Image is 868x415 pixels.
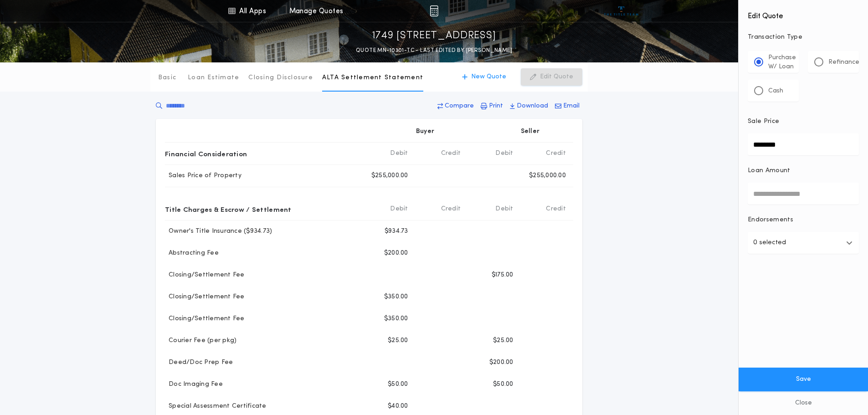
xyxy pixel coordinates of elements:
[492,271,514,280] p: $175.00
[739,368,868,391] button: Save
[165,227,272,236] p: Owner's Title Insurance ($934.73)
[521,68,582,86] button: Edit Quote
[416,127,434,136] p: Buyer
[384,249,408,258] p: $200.00
[748,117,779,126] p: Sale Price
[372,29,496,43] p: 1749 [STREET_ADDRESS]
[445,102,474,111] p: Compare
[322,73,423,82] p: ALTA Settlement Statement
[441,149,461,158] b: Credit
[165,380,223,389] p: Doc Imaging Fee
[495,149,513,158] b: Debit
[165,292,245,302] p: Closing/Settlement Fee
[435,98,477,114] button: Compare
[165,358,233,367] p: Deed/Doc Prep Fee
[453,68,515,86] button: New Quote
[546,205,566,214] b: Credit
[493,336,514,345] p: $25.00
[158,73,176,82] p: Basic
[546,149,566,158] b: Credit
[388,402,408,411] p: $40.00
[748,133,859,155] input: Sale Price
[493,380,514,389] p: $50.00
[489,358,514,367] p: $200.00
[385,227,408,236] p: $934.73
[441,205,461,214] b: Credit
[517,102,548,111] p: Download
[388,336,408,345] p: $25.00
[478,98,506,114] button: Print
[748,33,859,42] p: Transaction Type
[390,205,408,214] b: Debit
[384,314,408,323] p: $350.00
[165,202,292,216] p: Title Charges & Escrow / Settlement
[521,127,540,136] p: Seller
[489,102,503,111] p: Print
[507,98,551,114] button: Download
[563,102,580,111] p: Email
[165,146,247,161] p: Financial Consideration
[828,58,859,67] p: Refinance
[371,171,408,180] p: $255,000.00
[390,149,408,158] b: Debit
[604,6,638,15] img: vs-icon
[384,292,408,302] p: $350.00
[529,171,566,180] p: $255,000.00
[495,205,513,214] b: Debit
[165,402,267,411] p: Special Assessment Certificate
[165,249,219,258] p: Abstracting Fee
[748,232,859,254] button: 0 selected
[165,171,241,180] p: Sales Price of Property
[248,73,313,82] p: Closing Disclosure
[471,72,506,82] p: New Quote
[748,215,859,225] p: Endorsements
[552,98,582,114] button: Email
[768,87,783,96] p: Cash
[430,5,438,16] img: img
[165,271,245,280] p: Closing/Settlement Fee
[165,336,236,345] p: Courier Fee (per pkg)
[748,183,859,205] input: Loan Amount
[768,53,796,72] p: Purchase W/ Loan
[188,73,239,82] p: Loan Estimate
[356,46,512,55] p: QUOTE MN-10301-TC - LAST EDITED BY [PERSON_NAME]
[165,314,245,323] p: Closing/Settlement Fee
[388,380,408,389] p: $50.00
[540,72,573,82] p: Edit Quote
[753,237,786,248] p: 0 selected
[748,5,859,22] h4: Edit Quote
[739,391,868,415] button: Close
[748,166,791,175] p: Loan Amount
